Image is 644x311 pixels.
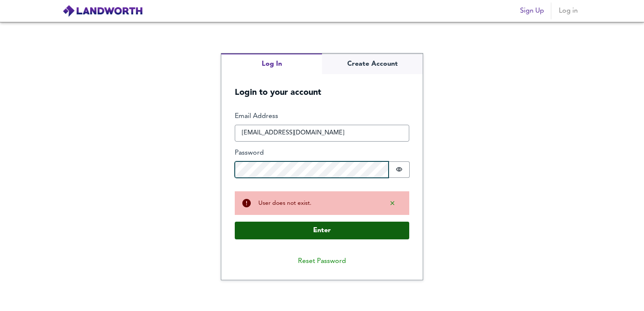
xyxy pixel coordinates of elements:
div: User does not exist. [258,199,376,207]
h5: Login to your account [221,74,423,98]
button: Log In [221,54,322,74]
button: Sign Up [517,3,547,19]
input: e.g. joe@bloggs.com [235,125,409,142]
label: Email Address [235,112,409,121]
button: Create Account [322,54,423,74]
span: Log in [558,5,578,17]
button: Log in [555,3,582,19]
button: Show password [389,161,410,178]
img: logo [62,5,143,17]
button: Enter [235,222,409,239]
button: Dismiss alert [382,196,402,210]
button: Reset Password [291,253,353,270]
label: Password [235,148,409,158]
span: Sign Up [520,5,544,17]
